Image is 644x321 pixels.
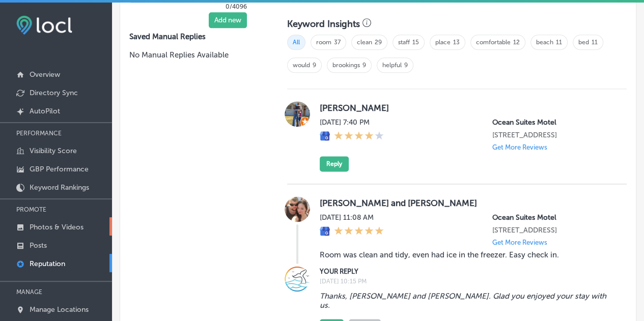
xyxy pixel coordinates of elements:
a: 37 [334,39,341,46]
p: GBP Performance [30,165,89,173]
p: Posts [30,241,47,250]
a: 9 [404,62,408,69]
img: Image [285,266,310,291]
a: 9 [362,62,366,69]
a: 11 [592,39,598,46]
p: Overview [30,70,60,79]
label: [PERSON_NAME] [320,103,614,113]
p: No Manual Replies Available [129,49,263,61]
p: Directory Sync [30,89,78,97]
a: beach [536,39,553,46]
h3: Keyword Insights [287,18,360,30]
a: room [316,39,331,46]
p: Get More Reviews [492,239,547,246]
a: 9 [313,62,316,69]
a: staff [398,39,410,46]
span: All [287,35,305,50]
div: 4 Stars [334,131,384,141]
button: Add new [209,12,247,28]
p: Photos & Videos [30,223,83,231]
p: Keyword Rankings [30,183,89,192]
a: helpful [382,62,402,69]
label: Saved Manual Replies [129,32,263,41]
label: [DATE] 7:40 PM [320,118,384,127]
blockquote: Thanks, [PERSON_NAME] and [PERSON_NAME]. Glad you enjoyed your stay with us. [320,291,614,310]
a: would [293,62,310,69]
p: Reputation [30,259,65,268]
a: clean [357,39,372,46]
p: Visibility Score [30,147,77,155]
a: brookings [332,62,360,69]
a: place [435,39,451,46]
p: 0/4096 [129,3,247,10]
img: fda3e92497d09a02dc62c9cd864e3231.png [16,16,72,35]
a: bed [578,39,589,46]
a: 13 [453,39,460,46]
label: [DATE] 11:08 AM [320,213,384,222]
label: [DATE] 10:15 PM [320,278,614,285]
a: 11 [556,39,562,46]
p: Get More Reviews [492,143,547,151]
div: 5 Stars [334,226,384,237]
blockquote: Room was clean and tidy, even had ice in the freezer. Easy check in. [320,250,614,259]
label: [PERSON_NAME] and [PERSON_NAME] [320,198,614,208]
a: 15 [412,39,419,46]
p: 16045 Lower Harbor Road [492,226,614,235]
p: Ocean Suites Motel [492,213,614,222]
p: 16045 Lower Harbor Road [492,131,614,139]
a: 12 [513,39,520,46]
label: YOUR REPLY [320,268,614,275]
a: comfortable [476,39,511,46]
button: Reply [320,156,349,171]
p: AutoPilot [30,107,60,115]
p: Ocean Suites Motel [492,118,614,127]
a: 29 [375,39,382,46]
p: Manage Locations [30,305,89,314]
